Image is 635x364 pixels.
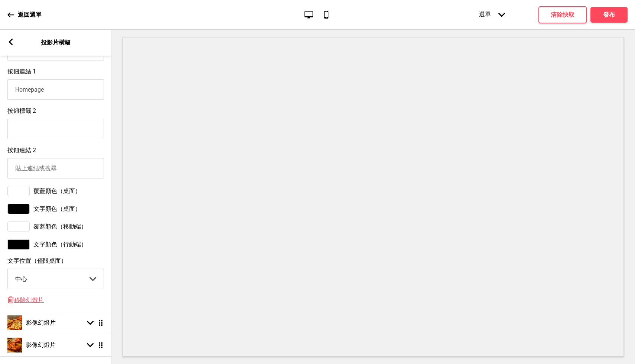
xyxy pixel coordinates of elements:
font: 清除快取 [551,11,574,18]
button: 發布 [590,7,628,23]
font: 文字位置（僅限桌面） [7,257,67,264]
button: 清除快取 [538,6,587,23]
a: 返回選單 [7,5,42,25]
div: 文字顏色（行動端） [7,239,104,250]
font: 按鈕連結 2 [7,147,36,154]
div: 覆蓋顏色（桌面） [7,186,104,196]
font: 影像幻燈片 [26,319,56,326]
font: 返回選單 [18,11,42,18]
input: 貼上連結或搜尋 [7,79,104,100]
font: 按鈕標籤 2 [7,107,36,114]
font: 影像幻燈片 [26,341,56,348]
div: 文字顏色（桌面） [7,204,104,214]
font: 按鈕連結 1 [7,68,36,75]
font: 投影片橫幅 [41,39,71,46]
font: 移除幻燈片 [14,296,44,304]
input: 貼上連結或搜尋 [7,158,104,178]
font: 選單 [479,11,491,18]
font: 覆蓋顏色（移動端） [33,223,87,230]
font: 覆蓋顏色（桌面） [33,187,81,194]
div: 覆蓋顏色（移動端） [7,222,104,232]
font: 文字顏色（桌面） [33,205,81,212]
font: 發布 [603,11,615,18]
font: 文字顏色（行動端） [33,241,87,248]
